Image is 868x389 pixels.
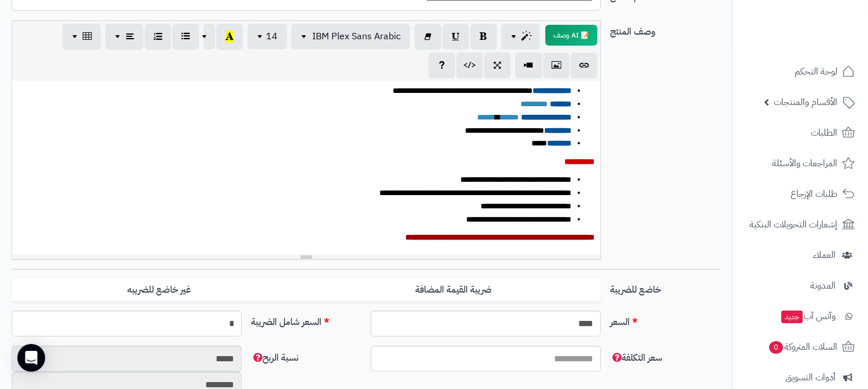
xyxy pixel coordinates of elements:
[740,58,861,85] a: لوحة التحكم
[795,63,837,80] span: لوحة التحكم
[785,369,836,386] span: أدوات التسويق
[740,180,861,208] a: طلبات الإرجاع
[17,344,45,372] div: Open Intercom Messenger
[740,211,861,238] a: إشعارات التحويلات البنكية
[740,272,861,300] a: المدونة
[605,278,725,297] label: خاضع للضريبة
[605,311,725,329] label: السعر
[772,155,837,171] span: المراجعات والأسئلة
[813,247,836,263] span: العملاء
[749,216,837,233] span: إشعارات التحويلات البنكية
[774,94,837,110] span: الأقسام والمنتجات
[251,351,298,365] span: نسبة الربح
[291,24,410,49] button: IBM Plex Sans Arabic
[780,308,836,324] span: وآتس آب
[791,186,837,202] span: طلبات الإرجاع
[740,241,861,269] a: العملاء
[740,149,861,177] a: المراجعات والأسئلة
[781,311,803,323] span: جديد
[810,278,836,294] span: المدونة
[248,24,287,49] button: 14
[312,29,401,43] span: IBM Plex Sans Arabic
[768,339,837,355] span: السلات المتروكة
[769,341,783,354] span: 0
[605,20,725,39] label: وصف المنتج
[610,351,662,365] span: سعر التكلفة
[740,302,861,330] a: وآتس آبجديد
[545,25,597,46] button: 📝 AI وصف
[811,125,837,141] span: الطلبات
[266,29,278,43] span: 14
[12,278,306,302] label: غير خاضع للضريبه
[306,278,601,302] label: ضريبة القيمة المضافة
[246,311,366,329] label: السعر شامل الضريبة
[740,333,861,361] a: السلات المتروكة0
[740,119,861,147] a: الطلبات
